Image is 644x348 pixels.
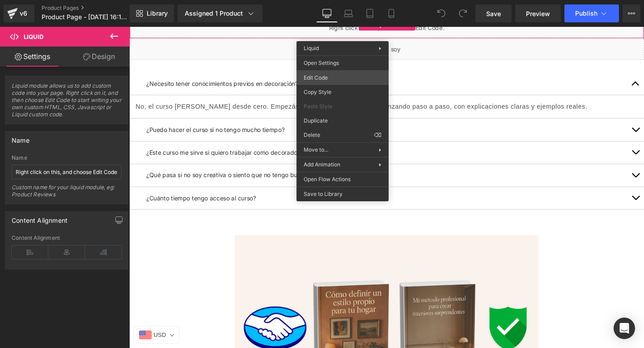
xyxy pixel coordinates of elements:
[623,4,640,22] button: More
[564,4,619,22] button: Publish
[304,59,381,67] span: Open Settings
[67,47,131,67] a: Design
[18,127,523,137] p: ¿Este curso me sirve si quiero trabajar como decoradora?
[304,161,379,169] span: Add Animation
[42,4,144,12] a: Product Pages
[4,4,34,22] a: v6
[304,146,379,154] span: Move to...
[432,4,450,22] button: Undo
[18,55,523,65] p: ¿Necesito tener conocimientos previos en decoración?
[359,4,381,22] a: Tablet
[614,318,635,339] div: Open Intercom Messenger
[12,155,122,161] div: Name
[304,88,381,96] span: Copy Style
[42,13,127,21] span: Product Page - [DATE] 16:18:38
[304,102,381,110] span: Paste Style
[526,9,550,18] span: Preview
[304,45,319,51] span: Liquid
[486,9,501,18] span: Save
[304,117,381,125] span: Duplicate
[515,4,561,22] a: Preview
[374,131,381,139] span: ⌫
[185,9,255,18] div: Assigned 1 Product
[12,184,122,204] div: Custom name for your liquid module, eg: Product Reviews
[18,151,523,161] p: ¿Qué pasa si no soy creativa o siento que no tengo buen gusto?
[147,9,168,17] span: Library
[454,4,472,22] button: Redo
[304,131,374,139] span: Delete
[12,132,30,144] div: Name
[18,8,29,19] div: v6
[7,80,482,88] span: No, el curso [PERSON_NAME] desde cero. Empezás con lo más básico y vas avanzando paso a paso, con...
[575,10,597,17] span: Publish
[381,4,402,22] a: Mobile
[25,320,39,327] span: USD
[12,235,122,241] div: Content Alignment
[304,175,381,183] span: Open Flow Actions
[18,103,523,113] p: ¿Puedo hacer el curso si no tengo mucho tiempo?
[18,175,523,185] p: ¿Cuánto tiempo tengo acceso al curso?
[338,4,359,22] a: Laptop
[316,4,338,22] a: Desktop
[130,4,174,22] a: New Library
[304,190,381,198] span: Save to Library
[304,74,381,82] span: Edit Code
[12,212,68,224] div: Content Alignment
[12,82,122,124] span: Liquid module allows us to add custom code into your page. Right click on it, and then choose Edi...
[24,33,43,40] span: Liquid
